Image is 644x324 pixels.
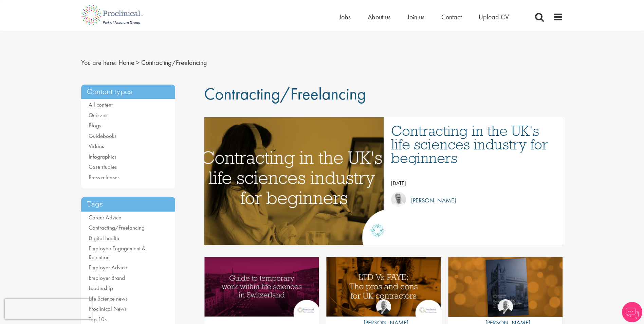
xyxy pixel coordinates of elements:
a: Quizzes [89,111,107,119]
a: Career Advice [89,214,121,221]
h3: Content types [81,85,176,99]
a: Leadership [89,284,113,292]
p: [PERSON_NAME] [406,195,456,205]
a: Link to a post [204,117,384,245]
a: About us [368,13,390,21]
a: Link to a post [448,257,563,317]
a: Join us [407,13,424,21]
a: Infographics [89,153,116,160]
img: LTD Vs PAYE pros and cons for UK contractors [326,257,441,317]
a: Jobs [339,13,351,21]
img: Chatbot [622,302,642,322]
a: Press releases [89,174,119,181]
iframe: reCAPTCHA [5,299,92,319]
p: [DATE] [391,178,556,188]
a: Case studies [89,163,117,170]
img: Sean Moran [376,299,391,314]
a: Life Science news [89,295,128,302]
a: Blogs [89,122,101,129]
a: Digital health [89,234,119,242]
a: Videos [89,142,104,150]
a: Employee Engagement & Retention [89,245,146,261]
span: > [136,58,140,67]
a: Employer Brand [89,274,125,282]
img: Joshua Bye [391,192,406,207]
a: Employer Advice [89,264,127,271]
span: Contracting/Freelancing [141,58,207,67]
a: Contact [441,13,462,21]
h3: Tags [81,197,176,212]
span: You are here: [81,58,117,67]
a: Proclinical News [89,305,127,312]
a: breadcrumb link [118,58,134,67]
img: Contracting in the UK's life sciences industry for beginners [171,117,417,245]
a: Joshua Bye [PERSON_NAME] [391,192,556,209]
a: Contracting/Freelancing [89,224,145,231]
a: All content [89,101,113,108]
a: Top 10s [89,316,107,323]
a: Upload CV [479,13,509,21]
a: Link to a post [204,257,319,317]
img: Sean Moran [498,299,513,314]
a: Contracting in the UK's life sciences industry for beginners [391,124,556,165]
a: Link to a post [326,257,441,317]
a: Guidebooks [89,132,116,140]
span: Contracting/Freelancing [204,83,366,105]
img: Understanding IR35 2020 - Guidebook Life Sciences [448,257,563,318]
